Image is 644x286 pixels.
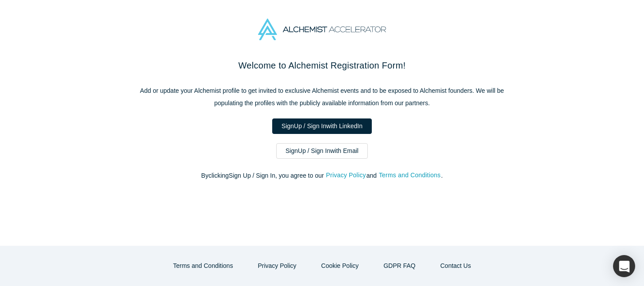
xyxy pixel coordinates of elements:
[248,258,305,274] button: Privacy Policy
[374,258,424,274] a: GDPR FAQ
[136,171,508,180] p: By clicking Sign Up / Sign In , you agree to our and .
[431,258,480,274] button: Contact Us
[326,170,366,180] button: Privacy Policy
[276,143,368,159] a: SignUp / Sign Inwith Email
[312,258,368,274] button: Cookie Policy
[378,170,441,180] button: Terms and Conditions
[258,19,386,40] img: Alchemist Accelerator Logo
[136,84,508,109] p: Add or update your Alchemist profile to get invited to exclusive Alchemist events and to be expos...
[136,59,508,72] h2: Welcome to Alchemist Registration Form!
[272,118,372,134] a: SignUp / Sign Inwith LinkedIn
[164,258,242,274] button: Terms and Conditions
